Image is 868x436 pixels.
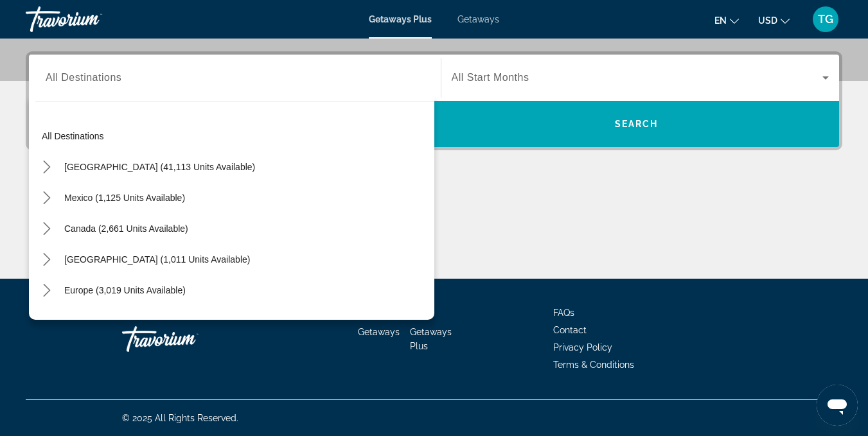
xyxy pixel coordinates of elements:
a: Getaways [457,14,499,24]
span: Mexico (1,125 units available) [64,193,185,203]
span: All Destinations [46,72,121,83]
button: Select destination: All destinations [35,125,434,148]
button: Toggle United States (41,113 units available) submenu [35,156,58,179]
button: Change currency [758,11,790,30]
span: © 2025 All Rights Reserved. [122,413,238,423]
span: [GEOGRAPHIC_DATA] (41,113 units available) [64,162,255,172]
iframe: Button to launch messaging window [817,385,858,426]
span: Europe (3,019 units available) [64,285,186,295]
span: All destinations [42,131,104,141]
input: Select destination [46,71,424,86]
div: Destination options [29,94,434,320]
button: Search [434,101,840,147]
div: Search widget [29,55,839,147]
button: Change language [714,11,739,30]
button: Toggle Canada (2,661 units available) submenu [35,218,58,240]
a: Travorium [26,3,154,36]
a: Go Home [122,320,251,358]
button: Select destination: Mexico (1,125 units available) [58,186,191,209]
button: Select destination: Australia (237 units available) [58,310,249,333]
button: Toggle Australia (237 units available) submenu [35,310,58,333]
a: Getaways Plus [410,327,452,351]
button: Toggle Europe (3,019 units available) submenu [35,279,58,302]
span: Canada (2,661 units available) [64,223,188,234]
span: Search [615,119,659,129]
span: [GEOGRAPHIC_DATA] (1,011 units available) [64,254,250,265]
button: Select destination: Caribbean & Atlantic Islands (1,011 units available) [58,248,256,271]
button: Select destination: United States (41,113 units available) [58,155,261,179]
button: Select destination: Europe (3,019 units available) [58,279,192,302]
button: Select destination: Canada (2,661 units available) [58,217,195,240]
a: FAQs [553,308,574,318]
a: Getaways [358,327,400,337]
span: en [714,15,727,26]
button: User Menu [809,6,842,33]
a: Terms & Conditions [553,360,634,370]
a: Contact [553,325,587,335]
span: TG [818,13,833,26]
button: Toggle Caribbean & Atlantic Islands (1,011 units available) submenu [35,249,58,271]
span: All Start Months [452,72,529,83]
span: USD [758,15,777,26]
a: Getaways Plus [369,14,432,24]
a: Privacy Policy [553,342,612,353]
button: Toggle Mexico (1,125 units available) submenu [35,187,58,209]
